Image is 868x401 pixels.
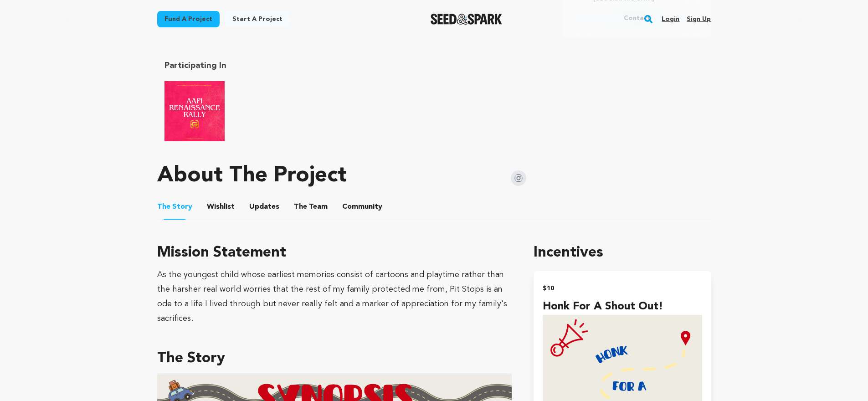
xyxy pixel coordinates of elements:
[543,282,702,295] h2: $10
[294,201,328,212] span: Team
[157,267,512,326] div: As the youngest child whose earliest memories consist of cartoons and playtime rather than the ha...
[157,201,170,212] span: The
[687,12,711,26] a: Sign up
[207,201,235,212] span: Wishlist
[543,298,702,315] h4: Honk for a Shout out!
[164,81,225,141] img: AAPI Renaissance Rally
[157,242,512,264] h3: Mission Statement
[157,348,512,370] h3: The Story
[342,201,382,212] span: Community
[662,12,679,26] a: Login
[157,11,220,27] a: Fund a project
[157,165,347,187] h1: About The Project
[294,201,307,212] span: The
[249,201,279,212] span: Updates
[157,201,192,212] span: Story
[225,11,290,27] a: Start a project
[511,170,526,186] img: Seed&Spark Instagram Icon
[534,242,711,264] h1: Incentives
[431,14,502,25] img: Seed&Spark Logo Dark Mode
[431,14,502,25] a: Seed&Spark Homepage
[164,59,427,72] h2: Participating In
